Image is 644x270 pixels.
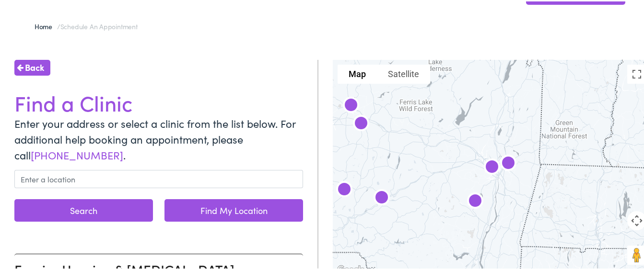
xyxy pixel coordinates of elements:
a: [PHONE_NUMBER] [31,146,123,161]
a: Find My Location [164,198,303,220]
button: Search [14,198,153,220]
button: Show street map [338,63,377,82]
a: Home [35,20,57,30]
span: Back [25,59,44,72]
h1: Find a Clinic [14,89,303,114]
button: Show satellite imagery [377,63,430,82]
input: Enter a location [14,169,303,187]
a: Back [14,58,50,74]
span: Schedule an Appointment [60,20,138,30]
span: / [35,20,138,30]
p: Enter your address or select a clinic from the list below. For additional help booking an appoint... [14,114,303,161]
